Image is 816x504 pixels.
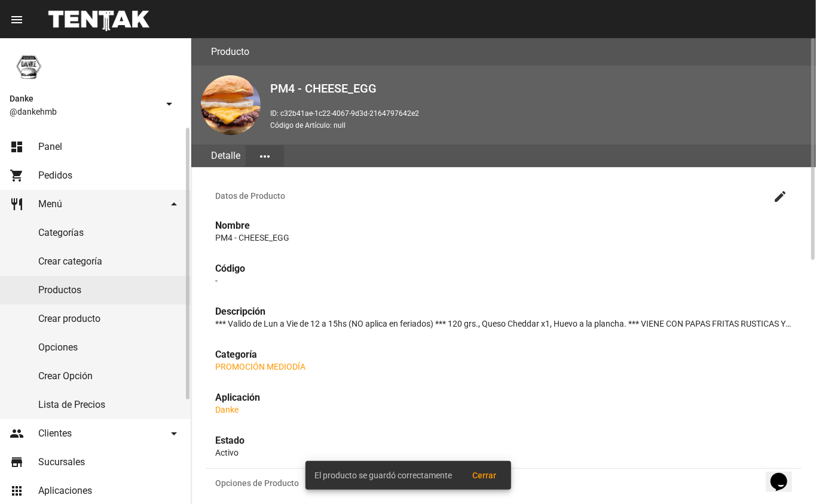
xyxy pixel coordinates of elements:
[215,362,305,371] a: PROMOCIÓN MEDIODÍA
[215,232,792,244] p: PM4 - CHEESE_EGG
[10,197,24,211] mat-icon: restaurant
[38,198,62,210] span: Menú
[38,141,62,153] span: Panel
[766,456,804,492] iframe: chat widget
[215,220,250,231] strong: Nombre
[206,145,246,167] div: Detalle
[10,13,24,27] mat-icon: menu
[246,145,284,167] button: Elegir sección
[10,455,24,469] mat-icon: store
[38,456,85,468] span: Sucursales
[38,428,72,440] span: Clientes
[270,107,806,119] p: ID: c32b41ae-1c22-4067-9d3d-2164797642e2
[270,79,806,98] h2: PM4 - CHEESE_EGG
[215,318,792,330] p: *** Valido de Lun a Vie de 12 a 15hs (NO aplica en feriados) *** 120 grs., Queso Cheddar x1, Huev...
[10,484,24,498] mat-icon: apps
[167,426,181,441] mat-icon: arrow_drop_down
[10,426,24,441] mat-icon: people
[215,435,245,446] strong: Estado
[167,197,181,211] mat-icon: arrow_drop_down
[10,168,24,183] mat-icon: shopping_cart
[10,106,157,118] span: @dankehmb
[473,471,497,480] span: Cerrar
[768,184,792,208] button: Editar
[10,140,24,154] mat-icon: dashboard
[463,465,506,486] button: Cerrar
[38,170,72,182] span: Pedidos
[10,91,157,106] span: Danke
[201,75,261,135] img: 32798bc7-b8d8-4720-a981-b748d0984708.png
[38,485,92,497] span: Aplicaciones
[215,275,792,287] p: -
[215,405,239,414] a: Danke
[258,149,272,164] mat-icon: more_horiz
[215,478,768,488] span: Opciones de Producto
[270,119,806,131] p: Código de Artículo: null
[215,306,265,317] strong: Descripción
[10,48,48,86] img: 1d4517d0-56da-456b-81f5-6111ccf01445.png
[215,191,768,201] span: Datos de Producto
[215,263,245,274] strong: Código
[215,447,792,459] p: Activo
[162,97,176,111] mat-icon: arrow_drop_down
[215,392,260,403] strong: Aplicación
[215,349,257,360] strong: Categoría
[211,44,249,60] h3: Producto
[315,469,453,481] span: El producto se guardó correctamente
[773,189,787,204] mat-icon: create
